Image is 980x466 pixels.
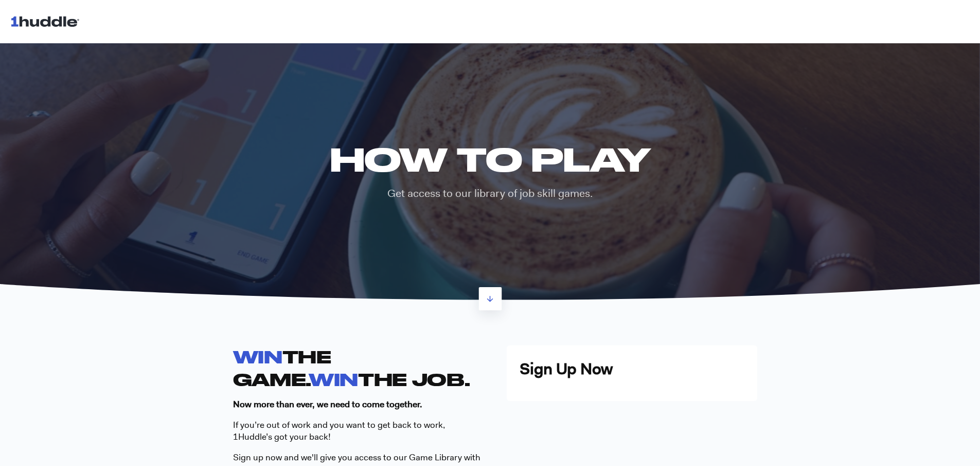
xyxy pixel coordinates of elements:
[309,369,358,389] span: WIN
[520,358,744,380] h3: Sign Up Now
[322,140,658,178] h1: HOW TO PLAY
[233,398,422,410] strong: Now more than ever, we need to come together.
[10,11,84,31] img: 1huddle
[233,419,445,443] span: If you’re out of work and you want to get back to work, 1Huddle’s got your back!
[233,346,282,367] span: WIN
[322,186,658,201] p: Get access to our library of job skill games.
[233,346,470,389] strong: THE GAME. THE JOB.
